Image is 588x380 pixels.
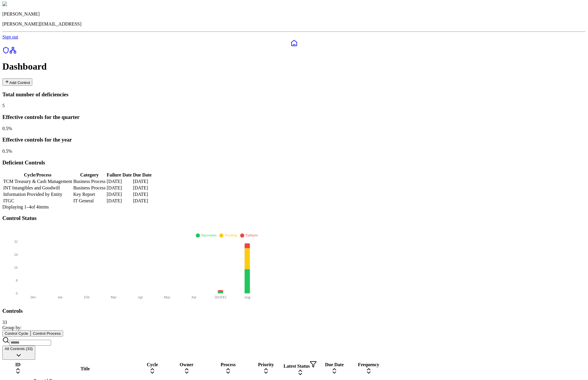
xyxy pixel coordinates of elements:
[73,172,106,178] th: Category
[3,362,33,367] div: ID
[3,198,73,204] td: ITGC
[2,137,586,143] h3: Effective controls for the year
[244,295,250,299] tspan: Aug
[73,198,106,204] td: IT General
[58,295,63,299] tspan: Jan
[16,291,18,295] tspan: 0
[3,185,73,191] td: INT Intangibles and Goodwill
[2,1,27,7] img: James Lee
[3,191,73,197] td: Information Provided by Entity
[106,185,132,191] td: [DATE]
[2,78,32,86] button: Add Control
[191,295,196,299] tspan: Jun
[2,159,586,166] h3: Deficient Controls
[3,179,73,184] td: TCM Treasury & Cash Management
[133,185,152,191] td: [DATE]
[14,265,18,270] tspan: 16
[2,215,586,221] h3: Control Status
[34,366,137,371] div: Title
[138,362,167,367] div: Cycle
[3,172,73,178] th: Cycle/Process
[106,179,132,184] td: [DATE]
[320,362,349,367] div: Due Date
[282,361,319,369] div: Latest Status
[2,91,586,98] h3: Total number of deficiencies
[133,198,152,204] td: [DATE]
[2,149,12,154] span: 0.5 %
[251,362,281,367] div: Priority
[215,295,226,299] tspan: [DATE]
[133,172,152,178] th: Due Date
[73,185,106,191] td: Business Process
[31,295,36,299] tspan: Dec
[84,295,90,299] tspan: Feb
[2,114,586,120] h3: Effective controls for the quarter
[206,362,250,367] div: Process
[225,233,237,237] span: Pending
[164,295,170,299] tspan: May
[138,295,143,299] tspan: Apr
[14,240,18,244] tspan: 32
[73,179,106,184] td: Business Process
[201,233,216,237] span: Successes
[106,172,132,178] th: Failure Date
[111,295,117,299] tspan: Mar
[2,21,586,27] p: [PERSON_NAME][EMAIL_ADDRESS]
[350,362,387,367] div: Frequency
[2,61,586,72] h1: Dashboard
[245,233,258,237] span: Failures
[106,198,132,204] td: [DATE]
[2,50,9,55] a: SOC
[2,34,18,39] a: Sign out
[2,40,586,47] a: Dashboard
[2,346,35,360] button: All Controls (33)
[2,308,586,314] h3: Controls
[5,347,33,351] span: All Controls (33)
[106,191,132,197] td: [DATE]
[2,325,21,330] span: Group by:
[2,320,7,325] span: 33
[16,278,18,283] tspan: 8
[168,362,205,367] div: Owner
[31,330,63,337] button: Control Process
[2,11,586,17] p: [PERSON_NAME]
[2,330,31,337] button: Control Cycle
[2,126,12,131] span: 0.5 %
[2,204,49,209] span: Displaying 1– 4 of 4 items
[73,191,106,197] td: Key Report
[14,253,18,257] tspan: 24
[9,50,16,55] a: Integrations
[133,179,152,184] td: [DATE]
[133,191,152,197] td: [DATE]
[2,103,5,108] span: 5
